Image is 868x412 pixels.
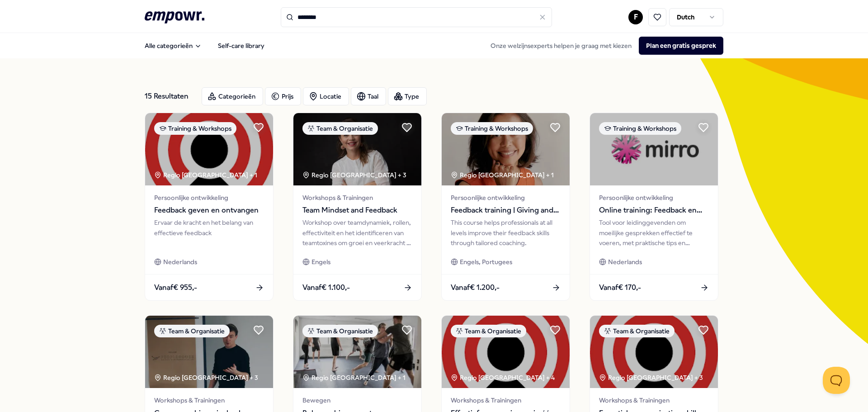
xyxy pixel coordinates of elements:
[137,37,272,55] nav: Main
[590,113,718,301] a: package imageTraining & WorkshopsPersoonlijke ontwikkelingOnline training: Feedback en conflictha...
[599,325,675,337] div: Team & Organisatie
[628,10,643,24] button: F
[460,257,512,267] span: Engels, Portugees
[302,395,412,405] span: Bewegen
[451,373,555,383] div: Regio [GEOGRAPHIC_DATA] + 4
[599,218,709,248] div: Tool voor leidinggevenden om moeilijke gesprekken effectief te voeren, met praktische tips en tec...
[639,37,723,55] button: Plan een gratis gesprek
[823,367,850,394] iframe: Help Scout Beacon - Open
[451,193,561,203] span: Persoonlijke ontwikkeling
[599,282,641,294] span: Vanaf € 170,-
[303,87,349,105] button: Locatie
[154,170,257,180] div: Regio [GEOGRAPHIC_DATA] + 1
[293,113,421,185] img: package image
[483,37,723,55] div: Onze welzijnsexperts helpen je graag met kiezen
[211,37,272,55] a: Self-care library
[145,113,274,301] a: package imageTraining & WorkshopsRegio [GEOGRAPHIC_DATA] + 1Persoonlijke ontwikkelingFeedback gev...
[302,204,412,216] span: Team Mindset and Feedback
[442,113,570,185] img: package image
[451,325,526,337] div: Team & Organisatie
[154,193,264,203] span: Persoonlijke ontwikkeling
[590,316,718,388] img: package image
[451,218,561,248] div: This course helps professionals at all levels improve their feedback skills through tailored coac...
[154,122,236,135] div: Training & Workshops
[154,395,264,405] span: Workshops & Trainingen
[441,113,570,301] a: package imageTraining & WorkshopsRegio [GEOGRAPHIC_DATA] + 1Persoonlijke ontwikkelingFeedback tra...
[599,122,681,135] div: Training & Workshops
[154,325,230,337] div: Team & Organisatie
[154,373,258,383] div: Regio [GEOGRAPHIC_DATA] + 3
[281,7,552,27] input: Search for products, categories or subcategories
[145,113,273,185] img: package image
[302,282,350,294] span: Vanaf € 1.100,-
[451,204,561,216] span: Feedback training | Giving and receiving effective feedback
[137,37,209,55] button: Alle categorieën
[590,113,718,185] img: package image
[599,204,709,216] span: Online training: Feedback en conflicthantering
[388,87,427,105] button: Type
[599,373,703,383] div: Regio [GEOGRAPHIC_DATA] + 3
[302,193,412,203] span: Workshops & Trainingen
[451,395,561,405] span: Workshops & Trainingen
[145,87,194,105] div: 15 Resultaten
[163,257,197,267] span: Nederlands
[154,204,264,216] span: Feedback geven en ontvangen
[608,257,642,267] span: Nederlands
[599,193,709,203] span: Persoonlijke ontwikkeling
[599,395,709,405] span: Workshops & Trainingen
[311,257,330,267] span: Engels
[442,316,570,388] img: package image
[451,170,554,180] div: Regio [GEOGRAPHIC_DATA] + 1
[293,316,421,388] img: package image
[202,87,263,105] button: Categorieën
[302,218,412,248] div: Workshop over teamdynamiek, rollen, effectiviteit en het identificeren van teamtoxines om groei e...
[293,113,422,301] a: package imageTeam & OrganisatieRegio [GEOGRAPHIC_DATA] + 3Workshops & TrainingenTeam Mindset and ...
[154,282,197,294] span: Vanaf € 955,-
[154,218,264,248] div: Ervaar de kracht en het belang van effectieve feedback
[265,87,301,105] button: Prijs
[351,87,386,105] button: Taal
[302,170,406,180] div: Regio [GEOGRAPHIC_DATA] + 3
[451,122,533,135] div: Training & Workshops
[302,373,406,383] div: Regio [GEOGRAPHIC_DATA] + 1
[302,122,378,135] div: Team & Organisatie
[302,325,378,337] div: Team & Organisatie
[145,316,273,388] img: package image
[451,282,500,294] span: Vanaf € 1.200,-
